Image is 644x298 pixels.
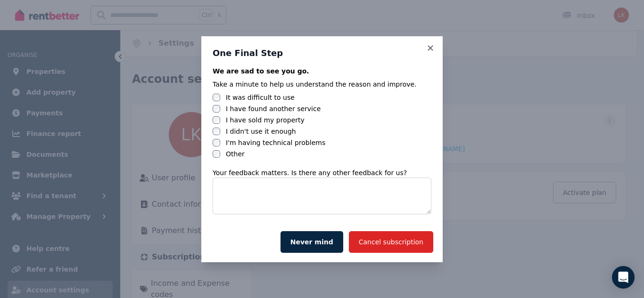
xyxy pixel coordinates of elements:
[226,127,296,136] label: I didn't use it enough
[612,266,635,289] div: Open Intercom Messenger
[226,115,305,125] label: I have sold my property
[226,149,245,159] label: Other
[213,66,431,76] div: We are sad to see you go.
[226,138,325,147] label: I'm having technical problems
[226,104,321,113] label: I have found another service
[281,231,343,253] button: Never mind
[349,231,433,253] button: Cancel subscription
[226,93,295,102] label: It was difficult to use
[213,48,431,59] h3: One Final Step
[213,168,431,177] div: Your feedback matters. Is there any other feedback for us?
[213,80,431,89] div: Take a minute to help us understand the reason and improve.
